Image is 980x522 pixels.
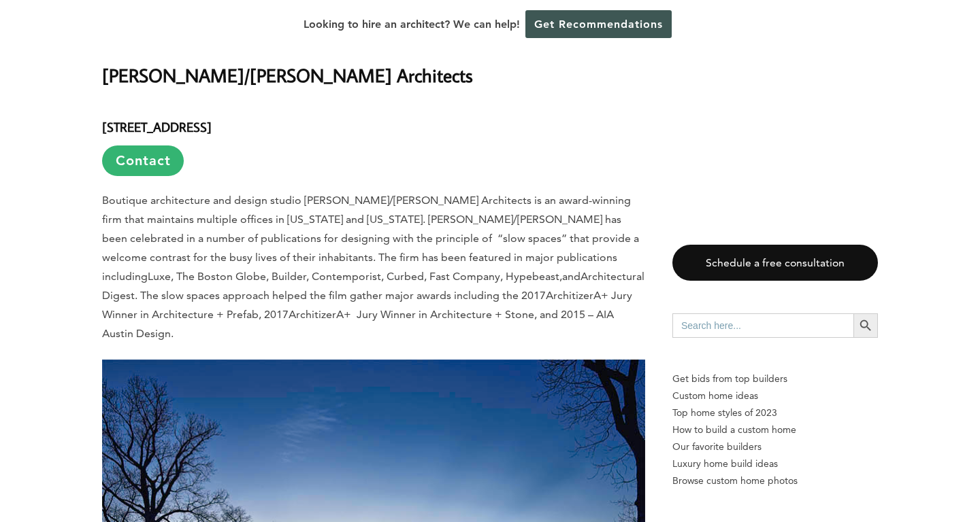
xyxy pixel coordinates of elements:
a: How to build a custom home [672,421,878,438]
svg: Search [858,318,873,333]
a: Browse custom home photos [672,472,878,489]
i: Luxe, The Boston Globe, Builder, Contemporist, Curbed, Fast Company, Hypebeast, [148,270,562,283]
input: Search here... [672,313,853,338]
a: Top home styles of 2023 [672,404,878,421]
h4: [STREET_ADDRESS] [102,105,645,176]
i: Architizer [546,289,593,302]
a: Get Recommendations [525,10,672,38]
a: Luxury home build ideas [672,455,878,472]
a: Contact [102,145,184,176]
a: Custom home ideas [672,387,878,404]
h2: [PERSON_NAME]/[PERSON_NAME] Architects [102,42,645,89]
p: Get bids from top builders [672,370,878,387]
i: Architizer [289,308,336,321]
a: Our favorite builders [672,438,878,455]
a: Schedule a free consultation [672,245,878,281]
p: Boutique architecture and design studio [PERSON_NAME]/[PERSON_NAME] Architects is an award-winnin... [102,191,645,343]
i: Architectural Digest [102,270,644,302]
